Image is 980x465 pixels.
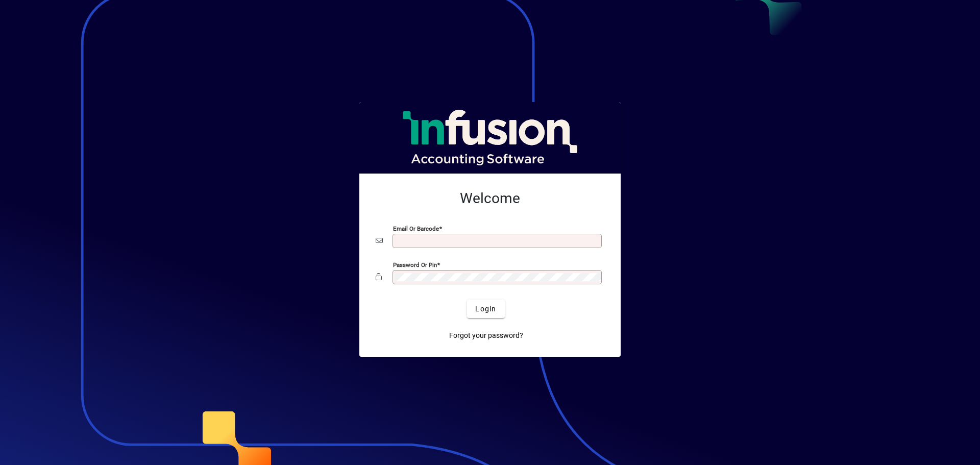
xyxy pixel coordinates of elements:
[445,326,527,345] a: Forgot your password?
[376,190,604,207] h2: Welcome
[393,225,439,232] mat-label: Email or Barcode
[393,261,437,268] mat-label: Password or Pin
[449,330,523,341] span: Forgot your password?
[467,300,504,318] button: Login
[475,304,496,314] span: Login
